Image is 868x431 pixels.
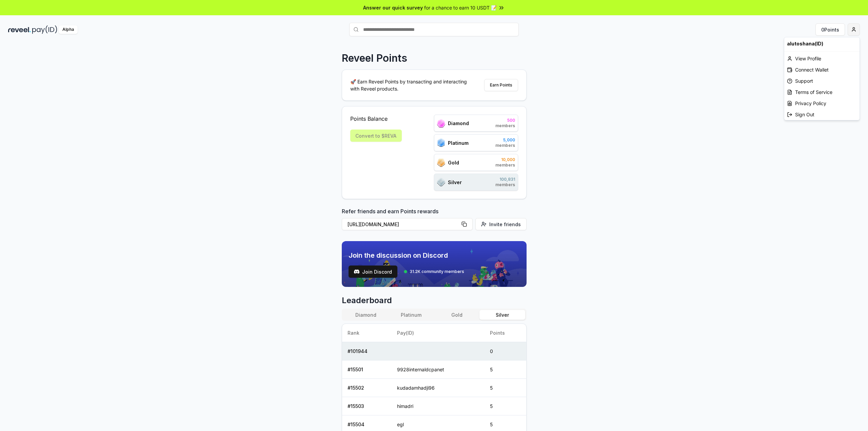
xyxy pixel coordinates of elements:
[784,53,860,64] div: View Profile
[784,98,860,109] a: Privacy Policy
[784,64,860,75] div: Connect Wallet
[784,37,860,50] div: alutoshana(ID)
[784,75,860,86] a: Support
[784,109,860,120] div: Sign Out
[784,86,860,98] a: Terms of Service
